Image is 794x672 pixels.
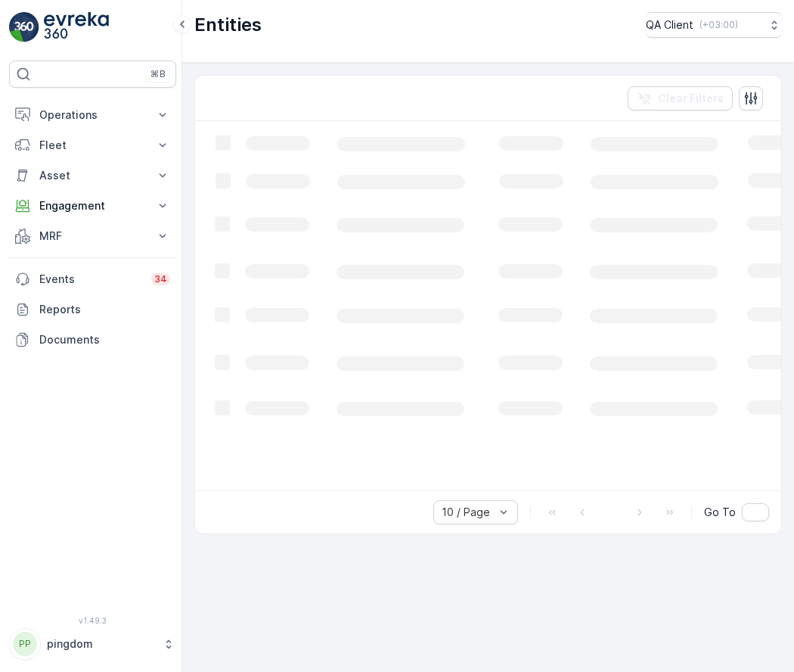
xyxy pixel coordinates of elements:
[39,332,170,347] p: Documents
[39,272,142,287] p: Events
[194,13,262,37] p: Entities
[9,628,176,660] button: PPpingdom
[646,12,782,38] button: QA Client(+03:00)
[9,100,176,130] button: Operations
[44,12,109,42] img: logo_light-DOdMpM7g.png
[39,138,146,153] p: Fleet
[704,505,736,520] span: Go To
[9,325,176,355] a: Documents
[150,68,166,80] p: ⌘B
[9,616,176,625] span: v 1.49.3
[9,160,176,191] button: Asset
[47,636,155,652] p: pingdom
[9,294,176,325] a: Reports
[154,273,167,285] p: 34
[9,130,176,160] button: Fleet
[9,191,176,221] button: Engagement
[9,264,176,294] a: Events34
[39,198,146,213] p: Engagement
[628,86,733,110] button: Clear Filters
[658,91,724,106] p: Clear Filters
[646,17,693,33] p: QA Client
[39,229,146,244] p: MRF
[699,19,738,31] p: ( +03:00 )
[13,632,37,656] div: PP
[39,302,170,317] p: Reports
[9,12,39,42] img: logo
[39,107,146,123] p: Operations
[39,168,146,183] p: Asset
[9,221,176,251] button: MRF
